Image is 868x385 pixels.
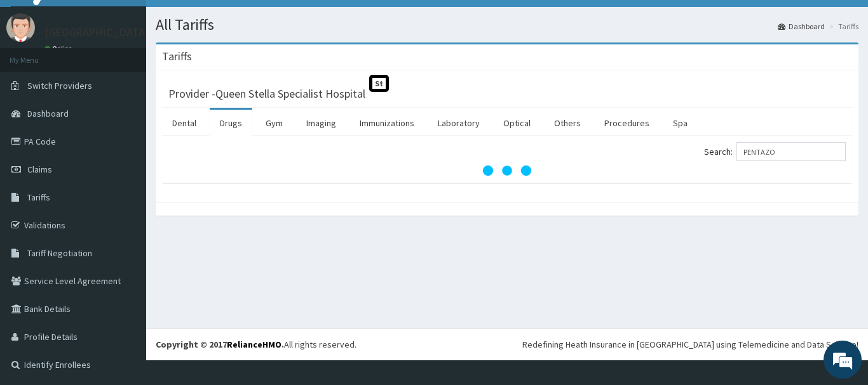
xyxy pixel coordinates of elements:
label: Search: [704,142,846,161]
textarea: Type your message and hit 'Enter' [6,253,242,297]
a: Dental [162,110,207,136]
footer: All rights reserved. [146,328,868,360]
h3: Provider - Queen Stella Specialist Hospital [168,88,365,100]
h1: All Tariffs [156,16,858,33]
div: Chat with us now [66,71,214,88]
svg: audio-loading [482,145,532,196]
a: Procedures [594,110,660,136]
a: Online [44,44,75,53]
h3: Tariffs [162,51,192,62]
span: Claims [27,164,52,175]
a: Others [544,110,591,136]
span: St [369,75,389,92]
strong: Copyright © 2017 . [156,339,284,350]
p: [GEOGRAPHIC_DATA] [44,27,149,38]
a: Spa [663,110,698,136]
img: d_794563401_company_1708531726252_794563401 [24,63,51,95]
div: Redefining Heath Insurance in [GEOGRAPHIC_DATA] using Telemedicine and Data Science! [522,338,858,351]
span: Dashboard [27,108,69,119]
a: Imaging [296,110,346,136]
span: Tariffs [27,192,50,203]
a: Drugs [210,110,252,136]
a: RelianceHMO [227,339,281,350]
span: Switch Providers [27,80,92,91]
span: We're online! [74,113,175,241]
input: Search: [736,142,846,161]
li: Tariffs [826,21,858,32]
a: Dashboard [778,21,825,32]
a: Immunizations [349,110,424,136]
div: Minimize live chat window [208,6,239,37]
a: Laboratory [428,110,490,136]
img: User Image [6,13,35,42]
a: Optical [493,110,541,136]
span: Tariff Negotiation [27,247,92,259]
a: Gym [255,110,293,136]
